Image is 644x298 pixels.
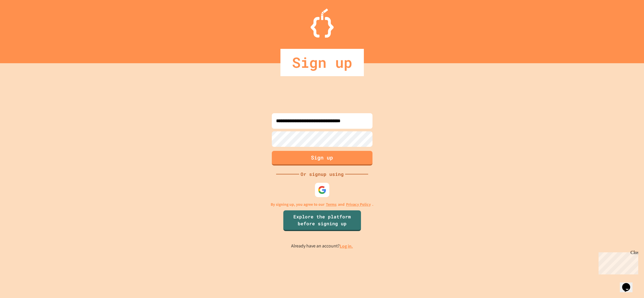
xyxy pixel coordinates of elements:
[2,2,40,36] div: Chat with us now!Close
[280,49,364,76] div: Sign up
[311,9,334,38] img: Logo.svg
[596,250,638,274] iframe: chat widget
[272,151,372,166] button: Sign up
[299,171,345,178] div: Or signup using
[346,201,371,207] a: Privacy Policy
[620,275,638,292] iframe: chat widget
[283,210,361,231] a: Explore the platform before signing up
[291,243,353,250] p: Already have an account?
[340,243,353,249] a: Log in.
[326,201,337,207] a: Terms
[271,201,373,207] p: By signing up, you agree to our and .
[318,186,326,194] img: google-icon.svg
